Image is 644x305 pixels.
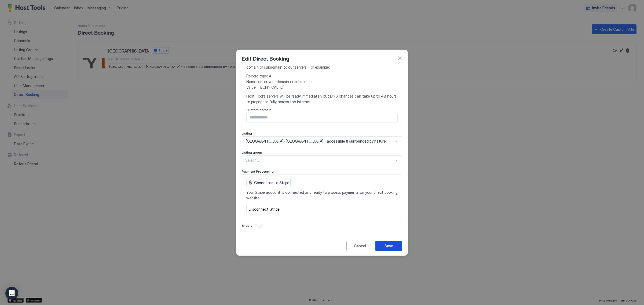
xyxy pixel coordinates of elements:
[242,54,289,62] span: Edit Direct Booking
[246,108,271,112] span: Custom domain
[5,287,18,300] div: Open Intercom Messenger
[346,241,373,251] button: Cancel
[246,73,398,90] span: Record type: A Name: enter your domain or subdomain Value: [TECHNICAL_ID]
[246,139,387,144] span: [GEOGRAPHIC_DATA] · [GEOGRAPHIC_DATA] - accessible & surrounded by nature.
[246,179,291,186] div: Connected to Stripe
[242,131,252,135] span: Listing
[385,243,393,249] div: Save
[375,241,402,251] button: Save
[354,243,366,249] div: Cancel
[242,169,274,173] span: Payment Processing
[247,113,397,122] input: Input Field
[246,204,282,214] button: Disconnect Stripe
[246,189,398,201] span: Your Stripe account is connected and ready to process payments on your direct booking website.
[242,150,262,154] span: Listing group
[246,93,398,105] span: Host Tool's servers will be ready immediately but DNS changes can take up to 48 hours to propagat...
[242,224,252,228] span: Enable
